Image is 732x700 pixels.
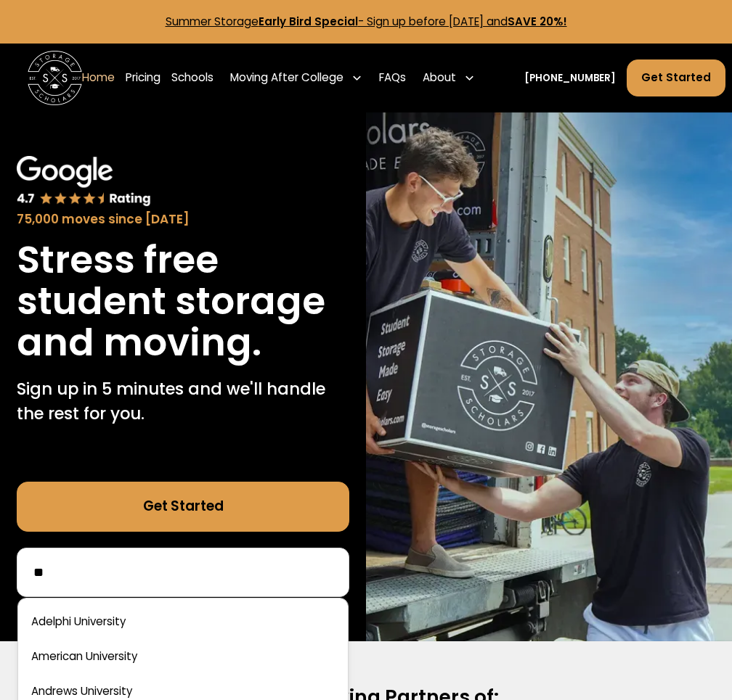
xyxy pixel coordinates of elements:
[126,59,160,97] a: Pricing
[627,59,725,96] a: Get Started
[259,14,358,29] strong: Early Bird Special
[166,14,567,29] a: Summer StorageEarly Bird Special- Sign up before [DATE] andSAVE 20%!
[28,51,83,106] img: Storage Scholars main logo
[17,239,350,363] h1: Stress free student storage and moving.
[17,210,350,228] div: 75,000 moves since [DATE]
[423,70,456,86] div: About
[379,59,406,97] a: FAQs
[82,59,115,97] a: Home
[230,70,343,86] div: Moving After College
[417,59,481,97] div: About
[225,59,369,97] div: Moving After College
[524,71,616,86] a: [PHONE_NUMBER]
[366,112,732,641] img: Storage Scholars makes moving and storage easy.
[17,482,350,531] a: Get Started
[28,51,83,106] a: home
[17,156,151,207] img: Google 4.7 star rating
[171,59,213,97] a: Schools
[17,377,350,427] p: Sign up in 5 minutes and we'll handle the rest for you.
[508,14,567,29] strong: SAVE 20%!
